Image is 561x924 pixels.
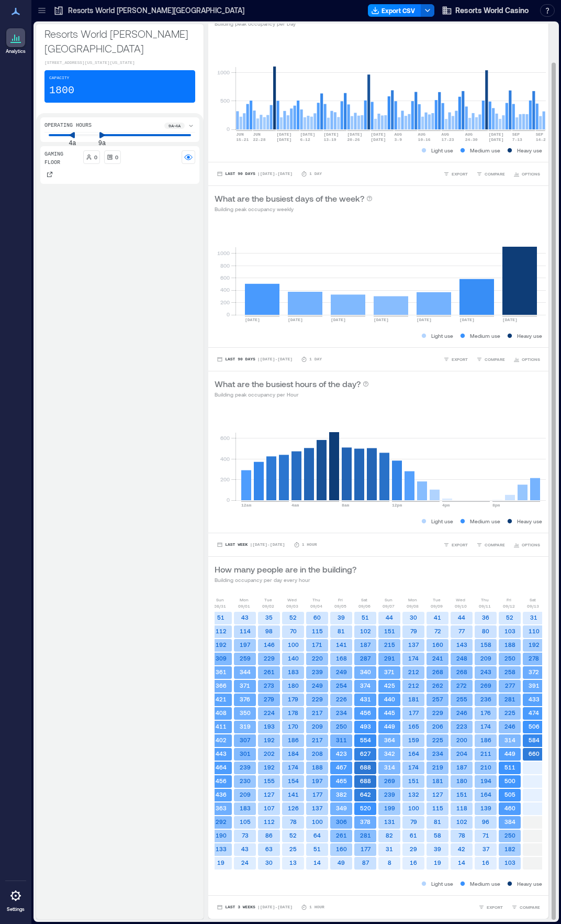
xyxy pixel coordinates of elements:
[433,597,441,603] p: Tue
[530,614,537,621] text: 31
[506,614,513,621] text: 52
[520,904,540,910] span: COMPARE
[442,503,450,508] text: 4pm
[309,171,322,177] p: 1 Day
[432,655,443,662] text: 241
[312,709,323,716] text: 217
[409,709,419,716] text: 177
[338,614,345,621] text: 39
[529,668,539,675] text: 372
[289,614,297,621] text: 52
[44,150,79,167] p: Gaming Floor
[408,682,419,689] text: 212
[334,603,346,609] p: 09/05
[504,723,515,730] text: 246
[360,628,371,634] text: 102
[418,137,431,142] text: 10-16
[336,709,347,716] text: 234
[347,137,360,142] text: 20-26
[215,169,295,179] button: Last 90 Days |[DATE]-[DATE]
[241,503,251,508] text: 12am
[432,723,443,730] text: 206
[529,723,540,730] text: 506
[286,603,298,609] p: 09/03
[410,614,417,621] text: 30
[503,603,515,609] p: 09/12
[459,317,475,322] text: [DATE]
[360,668,371,675] text: 340
[384,696,395,702] text: 440
[480,723,491,730] text: 174
[504,628,515,634] text: 103
[264,641,275,648] text: 146
[374,317,389,322] text: [DATE]
[504,709,515,716] text: 225
[312,668,323,675] text: 239
[504,696,515,702] text: 281
[408,641,419,648] text: 137
[240,655,251,662] text: 259
[383,603,395,609] p: 09/07
[511,540,542,550] button: OPTIONS
[408,750,419,757] text: 164
[169,123,181,129] p: 9a - 4a
[253,137,266,142] text: 22-28
[216,682,227,689] text: 366
[517,146,542,155] p: Heavy use
[480,709,491,716] text: 176
[216,736,227,743] text: 402
[432,668,443,675] text: 268
[240,723,251,730] text: 319
[336,723,347,730] text: 250
[44,122,92,130] p: Operating Hours
[485,542,505,548] span: COMPARE
[529,655,539,662] text: 278
[288,723,298,730] text: 170
[479,603,491,609] p: 09/11
[264,668,275,675] text: 261
[432,709,443,716] text: 229
[288,655,299,662] text: 140
[215,192,364,205] p: What are the busiest days of the week?
[470,146,500,155] p: Medium use
[408,696,419,702] text: 181
[310,603,322,609] p: 09/04
[417,317,432,322] text: [DATE]
[324,137,336,142] text: 13-19
[371,137,386,142] text: [DATE]
[331,317,346,322] text: [DATE]
[529,628,540,634] text: 110
[253,132,261,137] text: JUN
[49,75,69,81] p: Capacity
[216,641,227,648] text: 192
[342,503,350,508] text: 8am
[480,655,491,662] text: 209
[384,628,395,634] text: 151
[300,137,310,142] text: 6-12
[517,517,542,525] p: Heavy use
[6,48,26,54] p: Analytics
[216,655,227,662] text: 309
[455,603,467,609] p: 09/10
[290,628,297,634] text: 70
[227,126,230,132] tspan: 0
[536,137,548,142] text: 14-20
[309,356,322,362] p: 1 Day
[504,736,515,743] text: 314
[456,750,467,757] text: 204
[476,902,505,912] button: EXPORT
[347,132,363,137] text: [DATE]
[410,628,417,634] text: 79
[456,682,467,689] text: 272
[504,641,515,648] text: 188
[492,503,500,508] text: 8pm
[522,171,540,177] span: OPTIONS
[384,750,395,757] text: 342
[384,723,395,730] text: 449
[336,655,347,662] text: 168
[245,317,260,322] text: [DATE]
[465,132,473,137] text: AUG
[277,132,292,137] text: [DATE]
[384,655,395,662] text: 291
[474,540,507,550] button: COMPARE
